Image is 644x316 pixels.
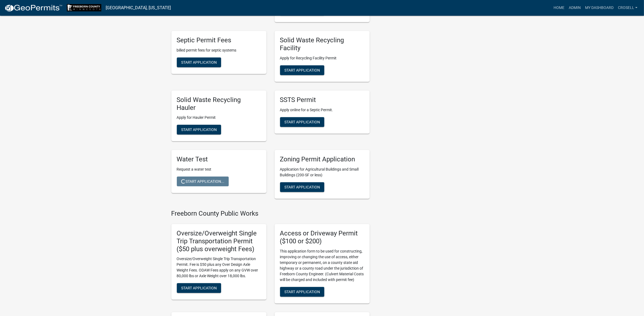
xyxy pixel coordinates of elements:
button: Start Application [177,58,221,67]
span: Start Application [181,127,217,132]
span: Start Application [181,60,217,65]
button: Start Application [280,65,324,75]
p: billed permit fees for septic systems [177,47,261,53]
button: Start Application [177,125,221,135]
p: Application for Agricultural Buildings and Small Buildings (200-SF or less) [280,167,364,178]
h5: Water Test [177,155,261,163]
button: Start Application... [177,177,229,186]
h5: Oversize/Overweight Single Trip Transportation Permit ($50 plus overweight Fees) [177,229,261,253]
h5: SSTS Permit [280,96,364,104]
span: Start Application [284,185,320,189]
h5: Solid Waste Recycling Hauler [177,96,261,112]
a: Admin [567,3,583,13]
button: Start Application [280,117,324,127]
p: Apply online for a Septic Permit. [280,107,364,113]
a: [GEOGRAPHIC_DATA], [US_STATE] [106,3,171,12]
button: Start Application [177,283,221,293]
p: Request a water test [177,167,261,172]
a: crosell [616,3,640,13]
img: Freeborn County, Minnesota [67,4,101,11]
p: Oversize/Overweight Single Trip Transportation Permit. Fee is $50 plus any Over Design Axle Weigh... [177,256,261,279]
span: Start Application [284,120,320,124]
a: Home [551,3,567,13]
a: My Dashboard [583,3,616,13]
h5: Septic Permit Fees [177,36,261,44]
p: Apply for Hauler Permit [177,115,261,120]
h5: Solid Waste Recycling Facility [280,36,364,52]
button: Start Application [280,287,324,297]
p: This application form to be used for constructing, improving or changing the use of access, eithe... [280,248,364,283]
span: Start Application [181,286,217,290]
button: Start Application [280,182,324,192]
span: Start Application [284,289,320,294]
h5: Zoning Permit Application [280,155,364,163]
span: Start Application [284,68,320,72]
span: Start Application... [181,179,224,184]
h5: Access or Driveway Permit ($100 or $200) [280,229,364,245]
h4: Freeborn County Public Works [171,210,370,218]
p: Apply for Recycling Facility Permit [280,55,364,61]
